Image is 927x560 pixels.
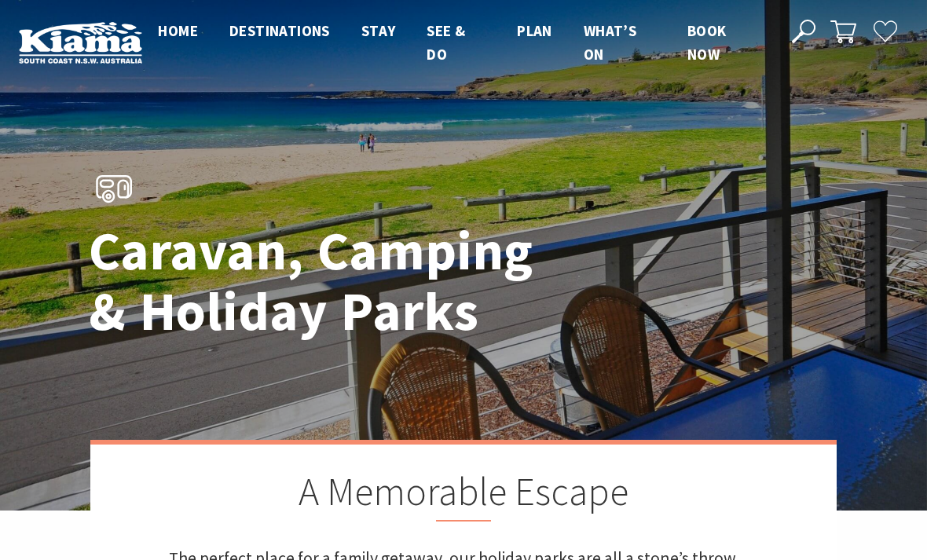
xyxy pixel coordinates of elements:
[361,21,396,40] span: Stay
[517,21,552,40] span: Plan
[687,21,727,64] span: Book now
[142,19,773,67] nav: Main Menu
[19,21,142,64] img: Kiama Logo
[169,468,758,522] h2: A Memorable Escape
[229,21,330,40] span: Destinations
[158,21,198,40] span: Home
[427,21,465,64] span: See & Do
[89,221,533,341] h1: Caravan, Camping & Holiday Parks
[584,21,636,64] span: What’s On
